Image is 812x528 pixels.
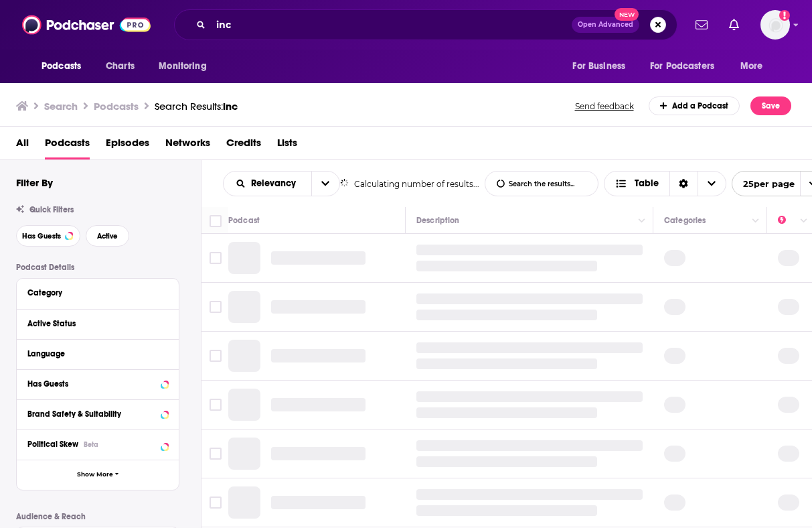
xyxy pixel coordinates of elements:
div: Beta [84,440,98,449]
p: Audience & Reach [16,512,179,521]
div: Active Status [27,319,159,328]
button: Language [27,345,168,362]
span: For Business [572,57,625,76]
button: Active [86,225,129,247]
button: open menu [149,54,224,79]
button: open menu [641,54,734,79]
button: Active Status [27,315,168,332]
span: Has Guests [22,233,61,240]
span: Open Advanced [578,21,633,28]
span: Podcasts [42,57,81,76]
button: Send feedback [571,101,638,112]
h2: Choose List sort [223,171,340,196]
a: All [16,132,29,159]
span: Active [97,233,118,240]
span: Charts [106,57,135,76]
a: Search Results:inc [155,100,238,113]
img: Podchaser - Follow, Share and Rate Podcasts [22,12,151,38]
div: Power Score [778,212,797,228]
div: Search Results: [155,100,238,113]
span: For Podcasters [650,57,714,76]
a: Networks [165,132,210,159]
div: Description [416,212,459,228]
button: Column Actions [634,213,650,229]
button: open menu [32,54,98,79]
h3: Search [44,100,78,113]
button: Has Guests [16,225,80,247]
svg: Add a profile image [779,10,790,21]
span: Toggle select row [210,399,222,411]
span: Show More [77,471,113,478]
button: Brand Safety & Suitability [27,405,168,422]
a: Podcasts [45,132,90,159]
a: Charts [97,54,143,79]
div: Language [27,349,159,358]
span: Toggle select row [210,350,222,362]
div: Podcast [228,212,260,228]
span: New [615,8,639,21]
h3: Podcasts [94,100,139,113]
div: Search podcasts, credits, & more... [174,9,677,40]
a: Episodes [106,132,149,159]
p: Podcast Details [16,263,179,272]
a: Lists [277,132,297,159]
a: Credits [226,132,261,159]
button: Open AdvancedNew [572,17,639,33]
button: open menu [731,54,780,79]
img: User Profile [760,10,790,40]
button: open menu [224,179,311,188]
div: Category [27,288,159,298]
span: Toggle select row [210,301,222,313]
span: More [740,57,763,76]
span: Toggle select row [210,252,222,264]
div: Categories [664,212,706,228]
span: Toggle select row [210,497,222,509]
a: Add a Podcast [649,96,740,115]
div: Sort Direction [669,172,698,196]
button: Column Actions [748,213,764,229]
button: Political SkewBeta [27,436,168,452]
button: Save [750,96,791,115]
a: Show notifications dropdown [724,13,744,36]
button: Has Guests [27,375,168,392]
button: Show More [17,460,179,490]
h2: Filter By [16,176,53,189]
span: Political Skew [27,440,78,449]
span: Table [635,179,659,188]
button: Show profile menu [760,10,790,40]
button: Choose View [604,171,726,196]
span: Logged in as mtraynor [760,10,790,40]
span: Toggle select row [210,448,222,460]
button: open menu [563,54,642,79]
span: Relevancy [251,179,301,188]
a: Show notifications dropdown [690,13,713,36]
button: Column Actions [796,213,812,229]
div: Has Guests [27,379,157,389]
button: open menu [311,172,339,196]
span: inc [223,100,238,113]
input: Search podcasts, credits, & more... [211,14,572,36]
div: Brand Safety & Suitability [27,409,157,419]
div: Calculating number of results... [340,179,480,189]
span: Monitoring [159,57,206,76]
button: Category [27,284,168,301]
span: Quick Filters [29,205,74,214]
span: 25 per page [732,174,795,194]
